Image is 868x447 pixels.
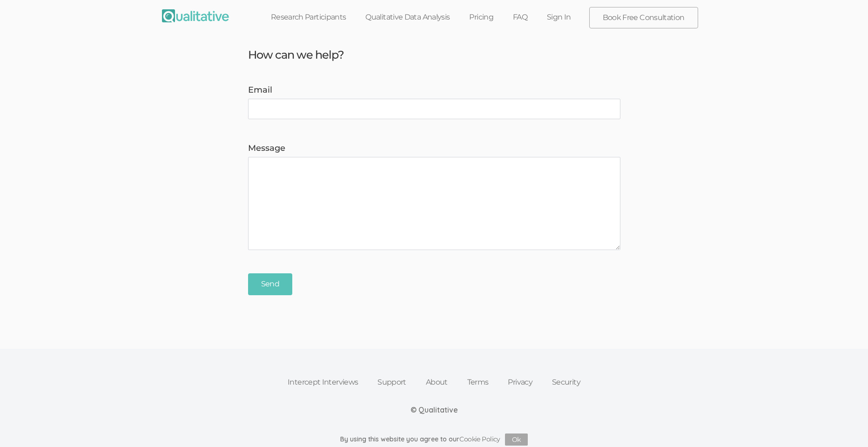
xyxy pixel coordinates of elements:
a: About [416,372,458,393]
a: Terms [458,372,498,393]
a: FAQ [503,7,537,27]
button: Ok [505,433,528,446]
a: Research Participants [261,7,356,27]
a: Sign In [537,7,581,27]
a: Book Free Consultation [590,7,698,28]
div: By using this website you agree to our [340,433,528,446]
a: Cookie Policy [459,435,500,443]
div: © Qualitative [410,405,458,415]
a: Privacy [498,372,542,393]
a: Pricing [459,7,503,27]
a: Support [368,372,416,393]
label: Message [248,142,620,155]
label: Email [248,84,620,96]
a: Security [542,372,590,393]
img: Qualitative [162,9,229,22]
a: Intercept Interviews [278,372,368,393]
h3: How can we help? [241,49,627,61]
input: Send [248,273,292,295]
a: Qualitative Data Analysis [356,7,459,27]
